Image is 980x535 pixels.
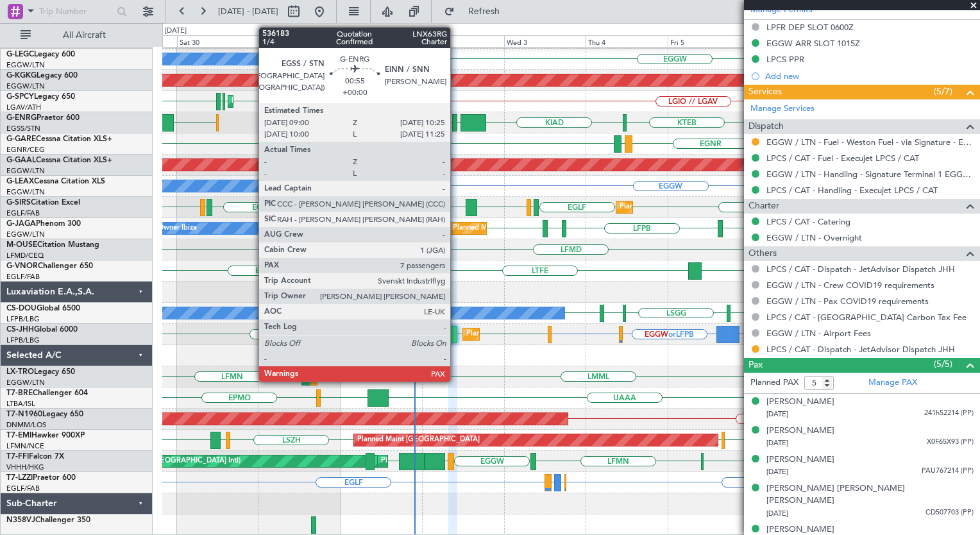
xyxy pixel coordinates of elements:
span: T7-FFI [6,453,29,461]
div: Planned Maint [GEOGRAPHIC_DATA] [357,430,480,450]
div: Mon 1 [341,35,422,47]
span: G-ENRG [6,114,37,122]
a: Manage Permits [750,4,813,17]
a: EGGW / LTN - Airport Fees [766,328,871,339]
a: EGGW/LTN [6,378,45,387]
a: T7-EMIHawker 900XP [6,432,85,439]
div: Planned Maint [GEOGRAPHIC_DATA] ([GEOGRAPHIC_DATA]) [620,198,822,217]
span: G-GARE [6,135,36,143]
span: G-LEGC [6,51,34,58]
a: T7-FFIFalcon 7X [6,453,64,461]
div: Cleaning [GEOGRAPHIC_DATA] ([PERSON_NAME] Intl) [289,92,470,111]
a: LFMD/CEQ [6,251,44,260]
a: LX-TROLegacy 650 [6,368,75,376]
div: Sun 31 [258,35,340,47]
button: Refresh [438,1,515,22]
a: G-GAALCessna Citation XLS+ [6,157,112,164]
a: EGLF/FAB [6,272,40,282]
div: Fri 5 [668,35,749,47]
a: T7-N1960Legacy 650 [6,411,83,418]
span: G-SPCY [6,93,34,101]
span: T7-N1960 [6,411,42,418]
a: EGGW / LTN - Crew COVID19 requirements [766,280,934,291]
span: X0F65X93 (PP) [927,437,974,448]
span: Others [748,246,777,261]
span: [DATE] [766,409,788,419]
span: [DATE] [766,509,788,518]
a: EGGW / LTN - Handling - Signature Terminal 1 EGGW / LTN [766,169,974,180]
span: CS-DOU [6,305,37,312]
span: Services [748,85,782,99]
a: LPCS / CAT - Handling - Execujet LPCS / CAT [766,185,938,196]
a: LPCS / CAT - Fuel - Execujet LPCS / CAT [766,153,919,164]
a: EGSS/STN [6,124,40,133]
a: Manage Services [750,103,815,115]
span: G-JAGA [6,220,36,228]
span: T7-EMI [6,432,31,439]
a: LPCS / CAT - Catering [766,216,850,227]
a: LTBA/ISL [6,399,35,409]
a: M-OUSECitation Mustang [6,241,99,249]
div: [PERSON_NAME] [766,425,834,437]
a: LPCS / CAT - Dispatch - JetAdvisor Dispatch JHH [766,264,955,275]
a: LPCS / CAT - Dispatch - JetAdvisor Dispatch JHH [766,344,955,355]
div: Planned Maint [GEOGRAPHIC_DATA] ([GEOGRAPHIC_DATA]) [466,325,668,344]
span: Dispatch [748,119,784,134]
a: G-VNORChallenger 650 [6,262,93,270]
span: All Aircraft [33,31,135,40]
a: EGGW / LTN - Fuel - Weston Fuel - via Signature - EGGW/LTN [766,137,974,148]
span: G-GAAL [6,157,36,164]
a: EGNR/CEG [6,145,45,155]
span: [DATE] [766,467,788,477]
span: T7-BRE [6,389,33,397]
span: [DATE] - [DATE] [218,6,278,17]
span: CD507703 (PP) [925,507,974,518]
div: [DATE] [342,26,364,37]
div: Sat 30 [177,35,258,47]
span: G-KGKG [6,72,37,80]
label: Planned PAX [750,377,798,389]
span: M-OUSE [6,241,37,249]
div: [PERSON_NAME] [PERSON_NAME] [PERSON_NAME] [766,482,974,507]
a: EGLF/FAB [6,484,40,493]
a: T7-LZZIPraetor 600 [6,474,76,482]
a: LFMN/NCE [6,441,44,451]
a: G-ENRGPraetor 600 [6,114,80,122]
span: (5/7) [934,85,952,98]
div: [PERSON_NAME] [766,454,834,466]
div: Wed 3 [504,35,586,47]
a: G-SPCYLegacy 650 [6,93,75,101]
a: G-JAGAPhenom 300 [6,220,81,228]
span: T7-LZZI [6,474,33,482]
a: EGGW/LTN [6,230,45,239]
span: (5/5) [934,357,952,371]
span: Pax [748,358,763,373]
span: G-VNOR [6,262,38,270]
button: All Aircraft [14,25,139,46]
div: [DATE] [165,26,187,37]
span: G-LEAX [6,178,34,185]
span: N358VJ [6,516,35,524]
span: LX-TRO [6,368,34,376]
a: N358VJChallenger 350 [6,516,90,524]
div: Planned Maint [GEOGRAPHIC_DATA] ([GEOGRAPHIC_DATA] Intl) [381,452,595,471]
div: Tue 2 [422,35,503,47]
a: CS-JHHGlobal 6000 [6,326,78,334]
span: PAU767214 (PP) [922,466,974,477]
a: G-KGKGLegacy 600 [6,72,78,80]
div: LPCS PPR [766,54,804,65]
a: G-LEGCLegacy 600 [6,51,75,58]
span: Refresh [457,7,511,16]
a: G-SIRSCitation Excel [6,199,80,207]
a: Manage PAX [868,377,917,389]
a: G-GARECessna Citation XLS+ [6,135,112,143]
input: Trip Number [39,2,113,21]
a: EGLF/FAB [6,208,40,218]
a: EGGW/LTN [6,166,45,176]
a: EGGW/LTN [6,81,45,91]
a: G-LEAXCessna Citation XLS [6,178,105,185]
span: 241h52214 (PP) [924,408,974,419]
a: VHHH/HKG [6,463,44,472]
div: Planned Maint Athens ([PERSON_NAME] Intl) [232,92,379,111]
div: [PERSON_NAME] [766,396,834,409]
